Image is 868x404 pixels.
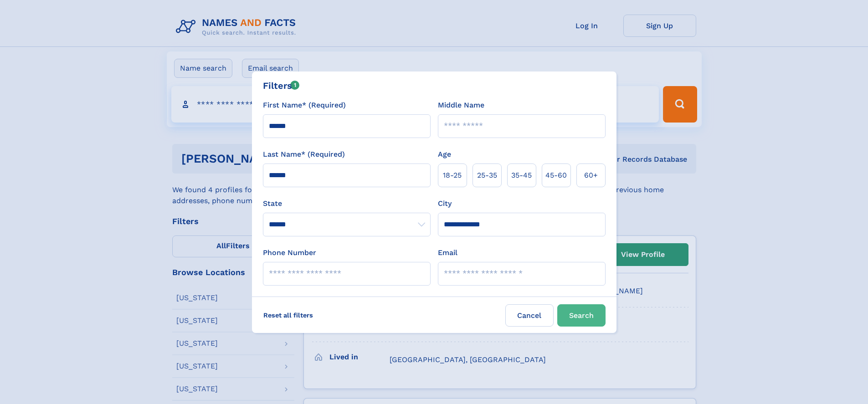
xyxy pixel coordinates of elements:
[263,149,345,160] label: Last Name* (Required)
[584,170,598,181] span: 60+
[443,170,462,181] span: 18‑25
[263,79,300,92] div: Filters
[438,247,457,258] label: Email
[545,170,567,181] span: 45‑60
[257,304,319,326] label: Reset all filters
[263,198,431,209] label: State
[511,170,532,181] span: 35‑45
[477,170,497,181] span: 25‑35
[438,149,451,160] label: Age
[557,304,606,327] button: Search
[438,100,484,111] label: Middle Name
[438,198,452,209] label: City
[505,304,554,327] label: Cancel
[263,100,346,111] label: First Name* (Required)
[263,247,316,258] label: Phone Number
